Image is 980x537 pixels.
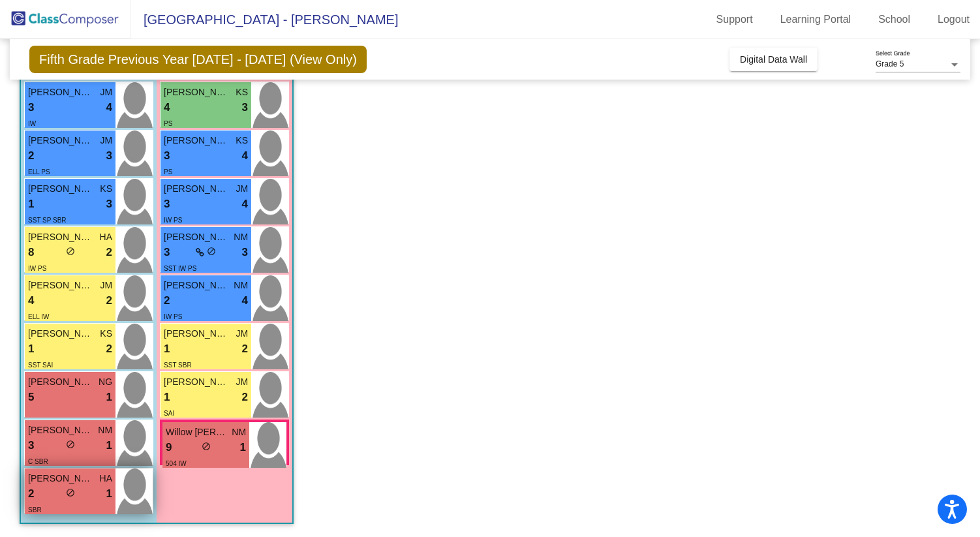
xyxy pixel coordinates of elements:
span: do_not_disturb_alt [202,442,211,451]
span: 2 [242,341,248,358]
span: JM [100,279,112,292]
a: School [868,9,921,30]
span: 5 [28,389,34,406]
button: Digital Data Wall [729,48,818,71]
a: Support [706,9,763,30]
span: do_not_disturb_alt [66,488,75,497]
span: 4 [242,196,248,213]
span: do_not_disturb_alt [207,247,216,256]
span: [PERSON_NAME] [28,327,93,341]
span: [PERSON_NAME] [28,375,93,389]
span: [PERSON_NAME] [28,279,93,292]
span: HA [100,472,112,485]
span: 3 [242,244,248,261]
span: NG [99,375,112,389]
span: SST SBR [164,361,192,369]
span: [PERSON_NAME] [164,182,229,196]
span: IW PS [28,265,46,272]
span: 1 [106,485,112,502]
span: 9 [166,439,172,456]
span: 4 [242,147,248,164]
span: 1 [164,389,170,406]
span: [PERSON_NAME] [28,182,93,196]
span: PS [164,120,172,127]
span: JM [236,182,248,196]
span: [PERSON_NAME] [PERSON_NAME] [28,134,93,147]
span: NM [98,423,112,437]
span: SBR [28,506,42,514]
span: do_not_disturb_alt [66,247,75,256]
span: JM [236,327,248,341]
span: 1 [106,389,112,406]
span: HA [100,230,112,244]
span: 1 [106,437,112,454]
span: IW [28,120,36,127]
span: C SBR [28,458,48,465]
span: ELL PS [28,168,50,176]
span: Grade 5 [876,59,904,69]
span: JM [100,85,112,99]
span: KS [236,85,248,99]
span: Fifth Grade Previous Year [DATE] - [DATE] (View Only) [29,46,367,73]
span: 2 [164,292,170,309]
span: SST SP SBR [28,217,67,224]
a: Logout [927,9,980,30]
span: 3 [28,99,34,116]
span: IW PS [164,313,182,320]
span: 2 [106,341,112,358]
a: Learning Portal [770,9,862,30]
span: 1 [28,196,34,213]
span: 1 [28,341,34,358]
span: [PERSON_NAME] [28,472,93,485]
span: [PERSON_NAME] [164,85,229,99]
span: 4 [164,99,170,116]
span: SST IW PS [164,265,196,272]
span: NM [232,425,246,439]
span: 3 [28,437,34,454]
span: 3 [242,99,248,116]
span: 1 [240,439,246,456]
span: 4 [28,292,34,309]
span: 4 [242,292,248,309]
span: [PERSON_NAME] [164,230,229,244]
span: PS [164,168,172,176]
span: ELL IW [28,313,49,320]
span: KS [100,182,112,196]
span: 8 [28,244,34,261]
span: NM [234,230,248,244]
span: NM [234,279,248,292]
span: 3 [164,244,170,261]
span: [PERSON_NAME] [28,423,93,437]
span: JM [100,134,112,147]
span: 504 IW [166,460,187,467]
span: 2 [28,485,34,502]
span: IW PS [164,217,182,224]
span: 3 [164,147,170,164]
span: do_not_disturb_alt [66,440,75,449]
span: Digital Data Wall [740,54,807,65]
span: 2 [28,147,34,164]
span: 2 [106,244,112,261]
span: 1 [164,341,170,358]
span: [PERSON_NAME] [164,375,229,389]
span: [PERSON_NAME] [28,85,93,99]
span: KS [100,327,112,341]
span: SST SAI [28,361,53,369]
span: 3 [106,196,112,213]
span: SAI [164,410,174,417]
span: KS [236,134,248,147]
span: JM [236,375,248,389]
span: 4 [106,99,112,116]
span: [PERSON_NAME] [164,327,229,341]
span: [GEOGRAPHIC_DATA] - [PERSON_NAME] [130,9,398,30]
span: [PERSON_NAME] [164,134,229,147]
span: Willow [PERSON_NAME] [166,425,231,439]
span: 3 [164,196,170,213]
span: 3 [106,147,112,164]
span: [PERSON_NAME] [28,230,93,244]
span: 2 [106,292,112,309]
span: 2 [242,389,248,406]
span: [PERSON_NAME] [164,279,229,292]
